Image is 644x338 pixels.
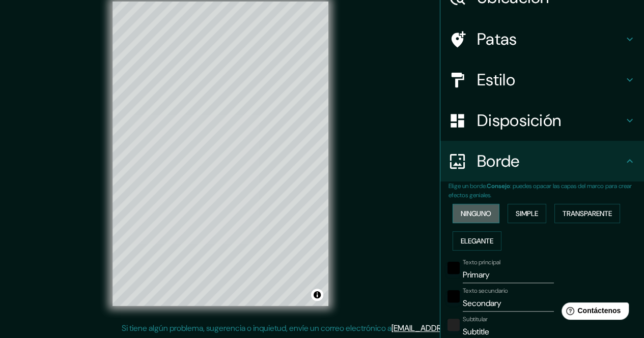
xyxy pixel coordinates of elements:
[453,204,499,223] button: Ninguno
[453,231,501,251] button: Elegante
[487,182,510,190] font: Consejo
[463,315,488,323] font: Subtitular
[449,182,487,190] font: Elige un borde.
[440,59,644,100] div: Estilo
[553,298,633,327] iframe: Lanzador de widgets de ayuda
[477,28,517,50] font: Patas
[477,150,520,172] font: Borde
[391,323,517,333] a: [EMAIL_ADDRESS][DOMAIN_NAME]
[447,319,460,331] button: color-222222
[508,204,546,223] button: Simple
[463,287,508,295] font: Texto secundario
[447,262,460,274] button: negro
[463,258,500,266] font: Texto principal
[554,204,620,223] button: Transparente
[477,69,515,90] font: Estilo
[477,110,561,131] font: Disposición
[447,290,460,302] button: negro
[311,289,323,301] button: Activar o desactivar atribución
[122,323,391,333] font: Si tiene algún problema, sugerencia o inquietud, envíe un correo electrónico a
[440,141,644,181] div: Borde
[449,182,632,199] font: : puedes opacar las capas del marco para crear efectos geniales.
[440,19,644,59] div: Patas
[516,209,538,218] font: Simple
[563,209,612,218] font: Transparente
[440,100,644,141] div: Disposición
[461,236,493,245] font: Elegante
[461,209,491,218] font: Ninguno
